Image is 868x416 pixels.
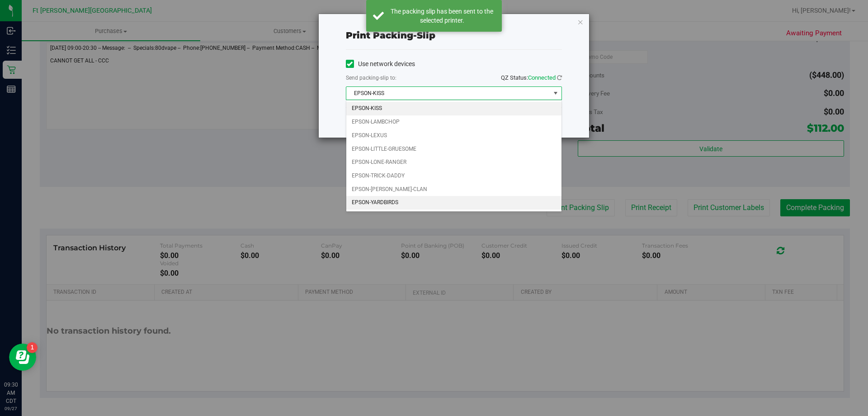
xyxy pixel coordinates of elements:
[389,7,495,25] div: The packing slip has been sent to the selected printer.
[528,74,556,81] span: Connected
[550,87,561,100] span: select
[346,115,561,129] li: EPSON-LAMBCHOP
[346,59,415,69] label: Use network devices
[27,342,38,353] iframe: Resource center unread badge
[346,143,561,156] li: EPSON-LITTLE-GRUESOME
[501,74,562,81] span: QZ Status:
[346,87,550,100] span: EPSON-KISS
[346,196,561,210] li: EPSON-YARDBIRDS
[346,30,435,41] span: Print packing-slip
[346,156,561,169] li: EPSON-LONE-RANGER
[346,129,561,143] li: EPSON-LEXUS
[346,183,561,196] li: EPSON-[PERSON_NAME]-CLAN
[346,74,396,82] label: Send packing-slip to:
[9,344,36,371] iframe: Resource center
[346,169,561,183] li: EPSON-TRICK-DADDY
[346,102,561,115] li: EPSON-KISS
